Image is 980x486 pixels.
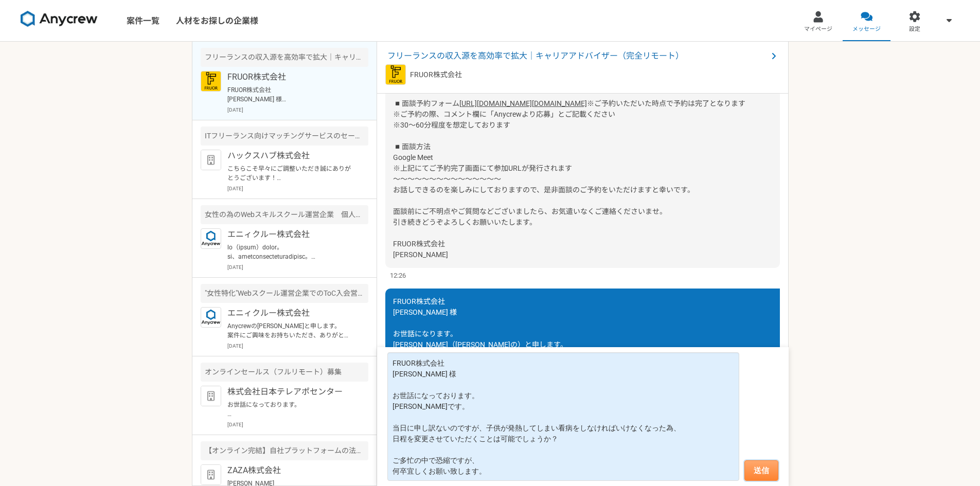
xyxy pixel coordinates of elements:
button: 送信 [744,460,778,481]
span: ※ご予約いただいた時点で予約は完了となります ※ご予約の際、コメント欄に「Anycrewより応募」とご記載ください ※30〜60分程度を想定しております ◾️面談方法 Google Meet ※... [393,99,745,259]
div: オンラインセールス（フルリモート）募集 [201,363,368,382]
div: 女性の為のWebスキルスクール運営企業 個人営業（フルリモート） [201,205,368,224]
span: メッセージ [852,25,881,33]
p: お世話になっております。 プロフィール拝見してとても魅力的なご経歴で、 ぜひ一度、弊社面談をお願いできないでしょうか？ [URL][DOMAIN_NAME][DOMAIN_NAME] 当社ですが... [227,400,354,419]
img: 8DqYSo04kwAAAAASUVORK5CYII= [21,11,98,27]
span: フリーランスの収入源を高効率で拡大｜キャリアアドバイザー（完全リモート） [387,50,768,62]
div: "女性特化"Webスクール運営企業でのToC入会営業（フルリモート可） [201,284,368,303]
p: ハックスハブ株式会社 [227,150,354,162]
p: エニィクルー株式会社 [227,228,354,241]
p: エニィクルー株式会社 [227,307,354,319]
p: こちらこそ早々にご調整いただき誠にありがとうございます！ [DATE]、お話出来る事を楽しみに致しております。 [PERSON_NAME] [227,164,354,183]
span: マイページ [804,25,832,33]
p: Anycrewの[PERSON_NAME]と申します。 案件にご興味をお持ちいただき、ありがとうございます。 こちら、クラインアントへの適切なご提案のため、お手数ですが、選考の案件に記載させてい... [227,321,354,340]
span: 設定 [909,25,920,33]
p: FRUOR株式会社 [410,69,462,80]
img: logo_text_blue_01.png [201,307,221,328]
p: [DATE] [227,106,368,114]
img: FRUOR%E3%83%AD%E3%82%B3%E3%82%99.png [385,64,406,85]
a: [URL][DOMAIN_NAME][DOMAIN_NAME] [459,99,587,107]
img: default_org_logo-42cde973f59100197ec2c8e796e4974ac8490bb5b08a0eb061ff975e4574aa76.png [201,150,221,170]
p: FRUOR株式会社 [227,71,354,83]
p: 株式会社日本テレアポセンター [227,386,354,398]
span: FRUOR株式会社 [PERSON_NAME] 様 お世話になります。 [PERSON_NAME]（[PERSON_NAME]の）と申します。 ご連絡いただきありがとうございます。 [DATE]... [393,297,567,403]
p: [DATE] [227,342,368,350]
p: ZAZA株式会社 [227,464,354,477]
p: FRUOR株式会社 [PERSON_NAME] 様 お世話になります。 [PERSON_NAME]（[PERSON_NAME]の）と申します。 ご連絡いただきありがとうございます。 [DATE]... [227,85,354,104]
div: 【オンライン完結】自社プラットフォームの法人向け提案営業【法人営業経験1年〜】 [201,441,368,460]
img: default_org_logo-42cde973f59100197ec2c8e796e4974ac8490bb5b08a0eb061ff975e4574aa76.png [201,386,221,406]
textarea: FRUOR株式会社 [PERSON_NAME] 様 お世話になっております。 [PERSON_NAME]です。 当日に申し訳ないのですが、子供が発熱してしまい看病をしなければいけなくなった為、 ... [387,352,739,481]
p: [DATE] [227,185,368,192]
span: ご興味も持っていただきありがとうございます！ FRUOR株式会社の[PERSON_NAME]です。 ぜひ一度オンラインにて詳細のご説明がでできればと思っております。 〜〜〜〜〜〜〜〜〜〜〜〜〜〜... [393,45,622,107]
p: [DATE] [227,263,368,271]
p: lo（ipsum）dolor。 si、ametconsecteturadipisc。 〇elit 38s、do、6eius（5t、1i、9u） laboreetdoloremagn aliqua... [227,243,354,261]
span: 12:26 [390,271,406,280]
div: フリーランスの収入源を高効率で拡大｜キャリアアドバイザー（完全リモート） [201,48,368,67]
p: [DATE] [227,421,368,428]
img: FRUOR%E3%83%AD%E3%82%B3%E3%82%99.png [201,71,221,92]
div: ITフリーランス向けマッチングサービスのセールス職（オープンポジション） [201,127,368,146]
img: default_org_logo-42cde973f59100197ec2c8e796e4974ac8490bb5b08a0eb061ff975e4574aa76.png [201,464,221,485]
img: logo_text_blue_01.png [201,228,221,249]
